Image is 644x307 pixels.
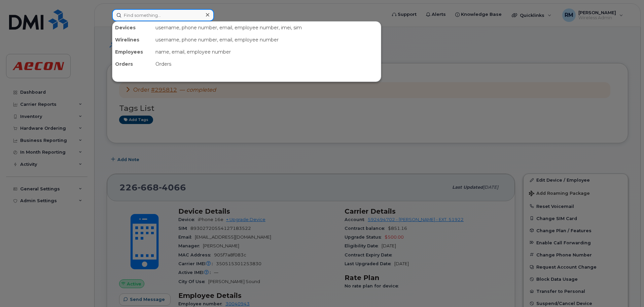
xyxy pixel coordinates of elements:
div: username, phone number, email, employee number, imei, sim [153,22,381,34]
div: username, phone number, email, employee number [153,34,381,46]
div: Orders [112,58,153,70]
div: Orders [153,58,381,70]
div: Employees [112,46,153,58]
div: Wirelines [112,34,153,46]
div: Devices [112,22,153,34]
div: name, email, employee number [153,46,381,58]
